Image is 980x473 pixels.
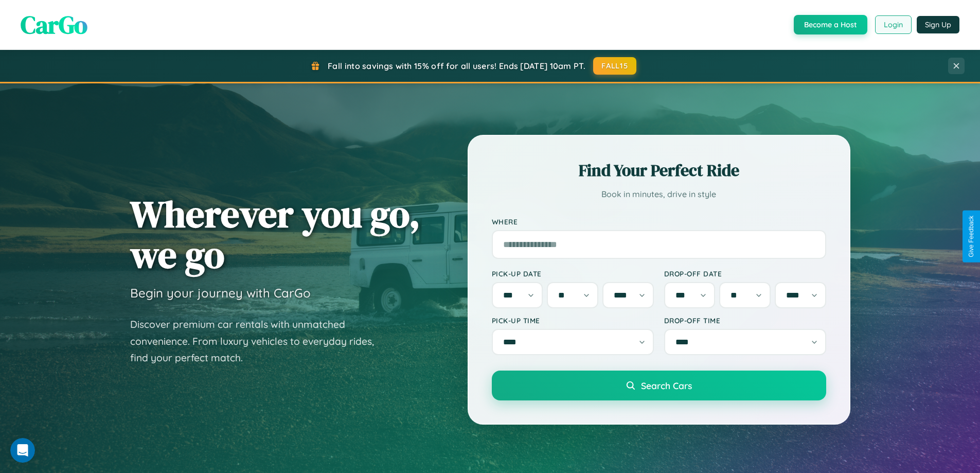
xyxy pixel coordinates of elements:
h3: Begin your journey with CarGo [130,285,311,301]
div: Give Feedback [968,216,975,257]
p: Discover premium car rentals with unmatched convenience. From luxury vehicles to everyday rides, ... [130,316,387,366]
label: Where [492,217,826,226]
button: Sign Up [917,16,959,33]
button: Search Cars [492,371,826,400]
label: Pick-up Time [492,316,654,325]
button: Login [875,15,912,34]
label: Pick-up Date [492,269,654,278]
h1: Wherever you go, we go [130,194,420,275]
iframe: Intercom live chat [10,438,35,463]
span: CarGo [21,8,87,42]
h2: Find Your Perfect Ride [492,159,826,182]
span: Fall into savings with 15% off for all users! Ends [DATE] 10am PT. [328,61,585,71]
p: Book in minutes, drive in style [492,187,826,202]
label: Drop-off Date [664,269,826,278]
button: FALL15 [593,57,636,75]
label: Drop-off Time [664,316,826,325]
span: Search Cars [641,380,692,391]
button: Become a Host [794,15,867,34]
